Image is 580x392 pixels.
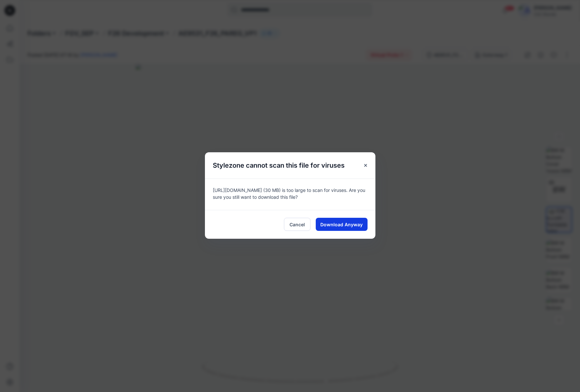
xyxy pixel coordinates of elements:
[205,152,352,178] h5: Stylezone cannot scan this file for viruses
[205,178,375,210] div: [URL][DOMAIN_NAME] (30 MB) is too large to scan for viruses. Are you sure you still want to downl...
[360,159,371,171] button: Close
[316,218,368,231] button: Download Anyway
[290,221,305,228] span: Cancel
[284,218,310,231] button: Cancel
[320,221,363,228] span: Download Anyway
